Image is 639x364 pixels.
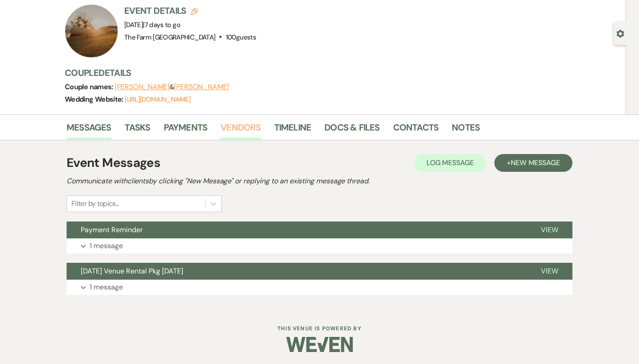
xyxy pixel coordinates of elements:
[541,225,558,234] span: View
[81,266,183,276] span: [DATE] Venue Rental Pkg [DATE]
[426,158,474,167] span: Log Message
[67,176,572,186] h2: Communicate with clients by clicking "New Message" or replying to an existing message thread.
[174,83,229,91] button: [PERSON_NAME]
[274,120,312,140] a: Timeline
[145,20,180,29] span: 7 days to go
[90,281,123,293] p: 1 message
[114,83,229,91] span: &
[65,95,125,104] span: Wedding Website:
[65,82,114,91] span: Couple names:
[81,225,143,234] span: Payment Reminder
[67,238,572,253] button: 1 message
[67,154,160,172] h1: Event Messages
[452,120,480,140] a: Notes
[164,120,208,140] a: Payments
[527,263,572,280] button: View
[125,120,150,140] a: Tasks
[67,263,527,280] button: [DATE] Venue Rental Pkg [DATE]
[324,120,379,140] a: Docs & Files
[616,29,624,37] button: Open lead details
[286,329,353,360] img: Weven Logo
[511,158,560,167] span: New Message
[226,33,256,42] span: 100 guests
[124,4,256,17] h3: Event Details
[541,266,558,276] span: View
[221,120,260,140] a: Vendors
[67,222,527,238] button: Payment Reminder
[143,20,180,29] span: |
[393,120,439,140] a: Contacts
[124,20,180,29] span: [DATE]
[414,154,486,172] button: Log Message
[67,120,111,140] a: Messages
[114,83,170,91] button: [PERSON_NAME]
[124,33,215,42] span: The Farm [GEOGRAPHIC_DATA]
[65,67,562,79] h3: Couple Details
[90,240,123,252] p: 1 message
[71,198,119,209] div: Filter by topics...
[494,154,572,172] button: +New Message
[125,95,190,104] a: [URL][DOMAIN_NAME]
[67,280,572,295] button: 1 message
[527,222,572,238] button: View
